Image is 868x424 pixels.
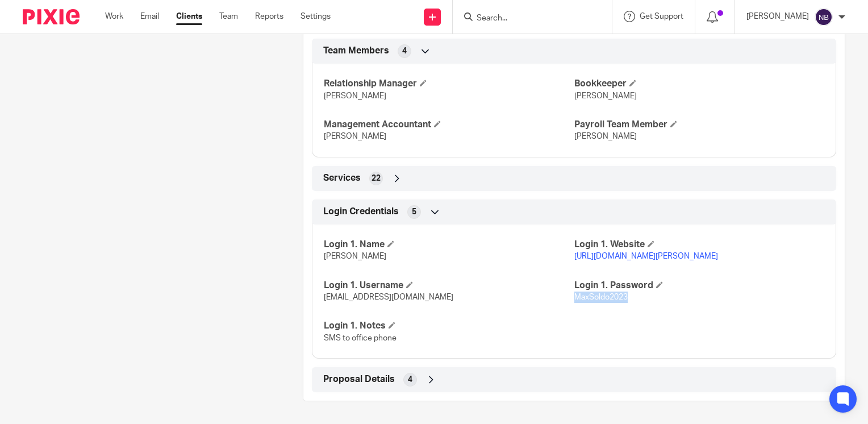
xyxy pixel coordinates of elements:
[574,92,637,100] span: [PERSON_NAME]
[324,320,574,332] h4: Login 1. Notes
[323,373,395,385] span: Proposal Details
[574,239,824,251] h4: Login 1. Website
[140,11,159,22] a: Email
[324,334,397,342] span: SMS to office phone
[574,78,824,90] h4: Bookkeeper
[324,293,453,301] span: [EMAIL_ADDRESS][DOMAIN_NAME]
[324,78,574,90] h4: Relationship Manager
[301,11,331,22] a: Settings
[324,280,574,292] h4: Login 1. Username
[324,119,574,131] h4: Management Accountant
[255,11,283,22] a: Reports
[324,252,386,260] span: [PERSON_NAME]
[574,252,718,260] a: [URL][DOMAIN_NAME][PERSON_NAME]
[408,374,412,385] span: 4
[475,14,578,24] input: Search
[640,13,683,20] span: Get Support
[574,293,628,301] span: MaxSoldo2023
[412,206,416,218] span: 5
[574,119,824,131] h4: Payroll Team Member
[324,132,386,140] span: [PERSON_NAME]
[324,92,386,100] span: [PERSON_NAME]
[23,9,80,24] img: Pixie
[574,280,824,292] h4: Login 1. Password
[372,173,381,184] span: 22
[746,11,809,22] p: [PERSON_NAME]
[323,206,399,218] span: Login Credentials
[323,172,361,184] span: Services
[324,239,574,251] h4: Login 1. Name
[219,11,238,22] a: Team
[105,11,123,22] a: Work
[402,45,407,57] span: 4
[176,11,202,22] a: Clients
[815,8,833,26] img: svg%3E
[323,45,389,57] span: Team Members
[574,132,637,140] span: [PERSON_NAME]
